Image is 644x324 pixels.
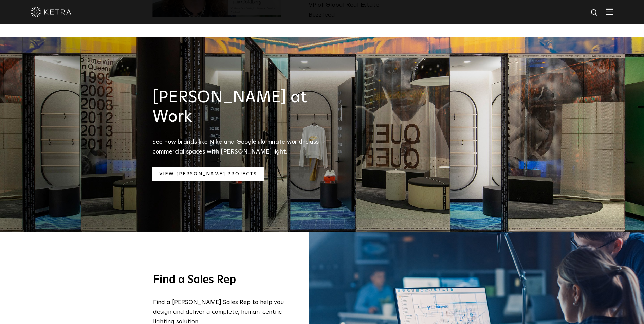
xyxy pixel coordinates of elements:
[152,88,329,127] h3: [PERSON_NAME] at Work
[606,8,613,15] img: Hamburger%20Nav.svg
[152,167,264,181] a: View [PERSON_NAME] Projects
[153,273,284,287] h3: Find a Sales Rep
[590,8,599,17] img: search icon
[31,7,71,17] img: ketra-logo-2019-white
[152,137,329,157] p: See how brands like Nike and Google illuminate world-class commercial spaces with [PERSON_NAME] l...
